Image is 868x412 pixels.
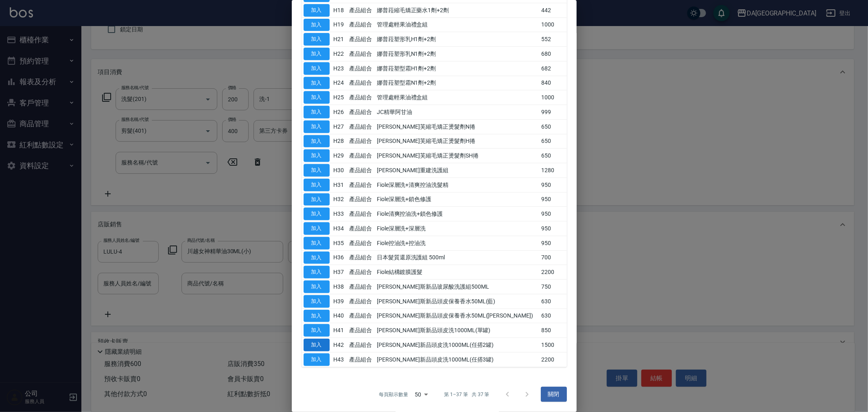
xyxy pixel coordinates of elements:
[332,265,348,280] td: H37
[347,149,375,163] td: 產品組合
[539,352,567,367] td: 2200
[332,76,348,90] td: H24
[347,18,375,32] td: 產品組合
[347,236,375,250] td: 產品組合
[332,3,348,18] td: H18
[539,280,567,294] td: 750
[332,18,348,32] td: H19
[347,3,375,18] td: 產品組合
[541,387,567,402] button: 關閉
[332,250,348,265] td: H36
[347,338,375,353] td: 產品組合
[539,32,567,47] td: 552
[375,18,539,32] td: 管理處輕果油禮盒組
[375,119,539,134] td: [PERSON_NAME]芙縮毛矯正燙髮劑N捲
[304,310,330,322] button: 加入
[539,90,567,105] td: 1000
[539,134,567,149] td: 650
[347,76,375,90] td: 產品組合
[332,221,348,236] td: H34
[539,18,567,32] td: 1000
[375,309,539,323] td: [PERSON_NAME]斯新品頭皮保養香水50ML([PERSON_NAME])
[332,61,348,76] td: H23
[375,134,539,149] td: [PERSON_NAME]芙縮毛矯正燙髮劑H捲
[347,32,375,47] td: 產品組合
[375,105,539,120] td: JC精華阿甘油
[347,221,375,236] td: 產品組合
[332,105,348,120] td: H26
[539,178,567,192] td: 950
[304,208,330,220] button: 加入
[347,105,375,120] td: 產品組合
[332,338,348,353] td: H42
[347,250,375,265] td: 產品組合
[347,90,375,105] td: 產品組合
[539,61,567,76] td: 682
[375,265,539,280] td: Fiole結構鍍膜護髮
[347,47,375,61] td: 產品組合
[539,76,567,90] td: 840
[539,323,567,338] td: 850
[347,207,375,221] td: 產品組合
[347,280,375,294] td: 產品組合
[347,294,375,309] td: 產品組合
[304,135,330,148] button: 加入
[347,323,375,338] td: 產品組合
[375,149,539,163] td: [PERSON_NAME]芙縮毛矯正燙髮劑SH捲
[539,192,567,207] td: 950
[539,221,567,236] td: 950
[304,4,330,17] button: 加入
[332,207,348,221] td: H33
[347,119,375,134] td: 產品組合
[304,77,330,90] button: 加入
[347,61,375,76] td: 產品組合
[304,121,330,133] button: 加入
[375,338,539,353] td: [PERSON_NAME]新品頭皮洗1000ML(任搭2罐)
[304,91,330,104] button: 加入
[375,163,539,178] td: [PERSON_NAME]重建洗護組
[304,222,330,235] button: 加入
[539,119,567,134] td: 650
[332,119,348,134] td: H27
[332,163,348,178] td: H30
[375,90,539,105] td: 管理處輕果油禮盒組
[347,265,375,280] td: 產品組合
[375,280,539,294] td: [PERSON_NAME]斯新品玻尿酸洗護組500ML
[539,250,567,265] td: 700
[375,178,539,192] td: Fiole深層洗+清爽控油洗髮精
[539,265,567,280] td: 2200
[304,62,330,75] button: 加入
[332,280,348,294] td: H38
[332,47,348,61] td: H22
[304,295,330,308] button: 加入
[539,236,567,250] td: 950
[332,32,348,47] td: H21
[304,19,330,31] button: 加入
[539,207,567,221] td: 950
[375,61,539,76] td: 娜普菈塑型霜H1劑+2劑
[347,352,375,367] td: 產品組合
[304,266,330,278] button: 加入
[347,192,375,207] td: 產品組合
[332,236,348,250] td: H35
[539,294,567,309] td: 630
[375,294,539,309] td: [PERSON_NAME]斯新品頭皮保養香水50ML(藍)
[332,134,348,149] td: H28
[304,252,330,264] button: 加入
[539,163,567,178] td: 1280
[304,33,330,46] button: 加入
[444,391,489,398] p: 第 1–37 筆 共 37 筆
[304,324,330,337] button: 加入
[375,323,539,338] td: [PERSON_NAME]斯新品頭皮洗1000ML(單罐)
[304,237,330,250] button: 加入
[332,323,348,338] td: H41
[375,236,539,250] td: Fiole控油洗+控油洗
[304,149,330,162] button: 加入
[304,106,330,118] button: 加入
[375,250,539,265] td: 日本髮質還原洗護組 500ml
[347,178,375,192] td: 產品組合
[304,164,330,177] button: 加入
[539,149,567,163] td: 650
[375,207,539,221] td: Fiole清爽控油洗+鎖色修護
[375,76,539,90] td: 娜普菈塑型霜N1劑+2劑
